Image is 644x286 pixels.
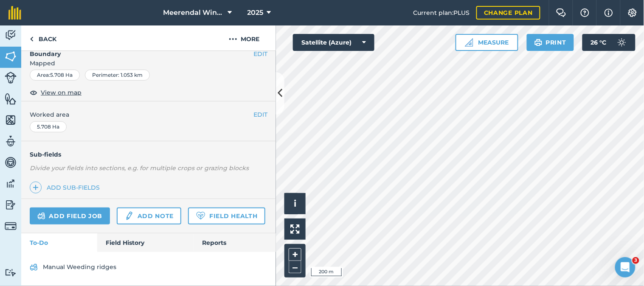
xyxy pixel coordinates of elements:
img: svg+xml;base64,PHN2ZyB4bWxucz0iaHR0cDovL3d3dy53My5vcmcvMjAwMC9zdmciIHdpZHRoPSIxNCIgaGVpZ2h0PSIyNC... [33,182,39,193]
a: Field History [97,233,194,252]
a: Add field job [30,207,110,224]
a: Back [21,25,65,50]
span: Meerendal Wine Estate [163,8,225,18]
a: Field Health [188,207,265,224]
a: Change plan [476,6,540,20]
button: i [284,193,306,214]
img: A question mark icon [580,8,590,17]
button: Print [527,34,574,51]
img: svg+xml;base64,PHN2ZyB4bWxucz0iaHR0cDovL3d3dy53My5vcmcvMjAwMC9zdmciIHdpZHRoPSIxNyIgaGVpZ2h0PSIxNy... [605,8,613,18]
button: EDIT [253,49,267,59]
img: svg+xml;base64,PHN2ZyB4bWxucz0iaHR0cDovL3d3dy53My5vcmcvMjAwMC9zdmciIHdpZHRoPSIxOSIgaGVpZ2h0PSIyNC... [534,37,543,48]
img: svg+xml;base64,PHN2ZyB4bWxucz0iaHR0cDovL3d3dy53My5vcmcvMjAwMC9zdmciIHdpZHRoPSI1NiIgaGVpZ2h0PSI2MC... [5,93,17,105]
button: Measure [456,34,518,51]
div: Area : 5.708 Ha [30,70,80,81]
span: Mapped [21,59,276,68]
span: 2025 [247,8,264,18]
a: Manual Weeding ridges [30,261,267,274]
img: svg+xml;base64,PD94bWwgdmVyc2lvbj0iMS4wIiBlbmNvZGluZz0idXRmLTgiPz4KPCEtLSBHZW5lcmF0b3I6IEFkb2JlIE... [5,269,17,277]
a: Add sub-fields [30,182,103,193]
img: svg+xml;base64,PD94bWwgdmVyc2lvbj0iMS4wIiBlbmNvZGluZz0idXRmLTgiPz4KPCEtLSBHZW5lcmF0b3I6IEFkb2JlIE... [5,156,17,169]
img: Two speech bubbles overlapping with the left bubble in the forefront [556,8,566,17]
img: Ruler icon [465,38,473,47]
img: svg+xml;base64,PD94bWwgdmVyc2lvbj0iMS4wIiBlbmNvZGluZz0idXRmLTgiPz4KPCEtLSBHZW5lcmF0b3I6IEFkb2JlIE... [30,262,38,272]
img: svg+xml;base64,PD94bWwgdmVyc2lvbj0iMS4wIiBlbmNvZGluZz0idXRmLTgiPz4KPCEtLSBHZW5lcmF0b3I6IEFkb2JlIE... [5,135,17,148]
a: To-Do [21,233,97,252]
img: svg+xml;base64,PD94bWwgdmVyc2lvbj0iMS4wIiBlbmNvZGluZz0idXRmLTgiPz4KPCEtLSBHZW5lcmF0b3I6IEFkb2JlIE... [5,29,17,42]
span: 26 ° C [591,34,607,51]
a: Add note [117,207,181,224]
button: Satellite (Azure) [293,34,374,51]
button: More [212,25,276,50]
img: svg+xml;base64,PD94bWwgdmVyc2lvbj0iMS4wIiBlbmNvZGluZz0idXRmLTgiPz4KPCEtLSBHZW5lcmF0b3I6IEFkb2JlIE... [5,72,17,84]
img: svg+xml;base64,PD94bWwgdmVyc2lvbj0iMS4wIiBlbmNvZGluZz0idXRmLTgiPz4KPCEtLSBHZW5lcmF0b3I6IEFkb2JlIE... [5,177,17,190]
img: svg+xml;base64,PD94bWwgdmVyc2lvbj0iMS4wIiBlbmNvZGluZz0idXRmLTgiPz4KPCEtLSBHZW5lcmF0b3I6IEFkb2JlIE... [5,220,17,232]
img: svg+xml;base64,PHN2ZyB4bWxucz0iaHR0cDovL3d3dy53My5vcmcvMjAwMC9zdmciIHdpZHRoPSIxOCIgaGVpZ2h0PSIyNC... [30,87,37,98]
div: Perimeter : 1.053 km [85,70,150,81]
img: A cog icon [627,8,638,17]
img: svg+xml;base64,PHN2ZyB4bWxucz0iaHR0cDovL3d3dy53My5vcmcvMjAwMC9zdmciIHdpZHRoPSI1NiIgaGVpZ2h0PSI2MC... [5,114,17,126]
span: Current plan : PLUS [413,8,470,17]
button: + [289,248,301,261]
img: svg+xml;base64,PD94bWwgdmVyc2lvbj0iMS4wIiBlbmNvZGluZz0idXRmLTgiPz4KPCEtLSBHZW5lcmF0b3I6IEFkb2JlIE... [5,199,17,211]
iframe: Intercom live chat [615,257,636,278]
img: svg+xml;base64,PD94bWwgdmVyc2lvbj0iMS4wIiBlbmNvZGluZz0idXRmLTgiPz4KPCEtLSBHZW5lcmF0b3I6IEFkb2JlIE... [37,211,45,221]
h4: Sub-fields [21,150,276,159]
a: Reports [194,233,276,252]
img: svg+xml;base64,PHN2ZyB4bWxucz0iaHR0cDovL3d3dy53My5vcmcvMjAwMC9zdmciIHdpZHRoPSI5IiBoZWlnaHQ9IjI0Ii... [30,34,34,44]
span: View on map [41,88,82,97]
span: 3 [633,257,639,264]
button: – [289,261,301,273]
em: Divide your fields into sections, e.g. for multiple crops or grazing blocks [30,164,249,172]
img: svg+xml;base64,PD94bWwgdmVyc2lvbj0iMS4wIiBlbmNvZGluZz0idXRmLTgiPz4KPCEtLSBHZW5lcmF0b3I6IEFkb2JlIE... [613,34,630,51]
img: Four arrows, one pointing top left, one top right, one bottom right and the last bottom left [290,224,300,234]
img: svg+xml;base64,PD94bWwgdmVyc2lvbj0iMS4wIiBlbmNvZGluZz0idXRmLTgiPz4KPCEtLSBHZW5lcmF0b3I6IEFkb2JlIE... [124,211,134,221]
img: fieldmargin Logo [8,6,21,20]
img: svg+xml;base64,PHN2ZyB4bWxucz0iaHR0cDovL3d3dy53My5vcmcvMjAwMC9zdmciIHdpZHRoPSI1NiIgaGVpZ2h0PSI2MC... [5,50,17,63]
span: Worked area [30,110,267,119]
button: EDIT [253,110,267,119]
button: 26 °C [582,34,636,51]
img: svg+xml;base64,PHN2ZyB4bWxucz0iaHR0cDovL3d3dy53My5vcmcvMjAwMC9zdmciIHdpZHRoPSIyMCIgaGVpZ2h0PSIyNC... [229,34,237,44]
span: i [294,198,296,209]
div: 5.708 Ha [30,121,67,132]
button: View on map [30,87,82,98]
